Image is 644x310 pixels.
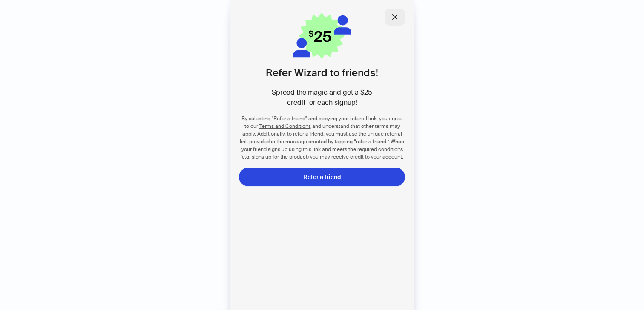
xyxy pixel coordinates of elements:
[239,65,405,81] h1: Refer Wizard to friends!
[259,123,311,130] a: Terms and Conditions
[239,115,405,161] div: By selecting "Refer a friend" and copying your referral link, you agree to our and understand tha...
[391,14,398,20] span: close
[239,168,405,186] button: Refer a friend
[303,173,341,181] span: Refer a friend
[385,9,405,26] button: close
[239,87,405,108] div: Spread the magic and get a $25 credit for each signup!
